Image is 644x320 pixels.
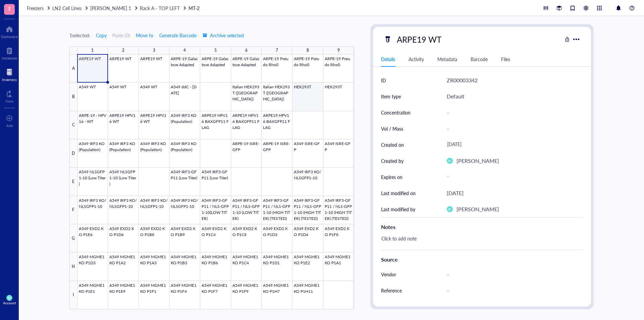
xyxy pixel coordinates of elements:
[2,78,17,82] div: Inventory
[447,189,464,197] div: [DATE]
[189,4,201,12] a: MT-2
[69,281,77,309] div: I
[381,256,583,264] div: Source
[1,24,18,39] a: Dashboard
[1,35,18,39] div: Dashboard
[448,159,451,163] span: BI
[444,105,580,120] div: -
[2,67,17,82] a: Inventory
[6,124,13,128] div: Add
[444,171,580,183] div: -
[159,33,197,38] span: Generate Barcode
[96,33,107,38] span: Copy
[136,30,154,41] button: Move to
[159,30,197,41] button: Generate Barcode
[409,55,424,63] div: Activity
[6,99,13,103] div: Core
[381,189,416,197] div: Last modified on
[6,88,13,103] a: Core
[447,76,478,85] div: ZR00003342
[394,32,444,46] div: ARPE19 WT
[202,30,244,41] button: Archive selected
[90,5,131,11] span: [PERSON_NAME] 1
[69,253,77,281] div: H
[447,92,465,101] div: Default
[381,109,411,116] div: Concentration
[8,296,11,300] span: EF
[69,32,90,39] div: 1 selected:
[52,4,89,12] a: LN2 Cell Lines
[457,205,499,214] div: [PERSON_NAME]
[52,5,82,11] span: LN2 Cell Lines
[69,111,77,139] div: C
[381,223,583,231] div: Notes
[444,300,580,314] div: -
[69,83,77,111] div: B
[69,168,77,196] div: E
[90,4,187,12] a: [PERSON_NAME] 1Rack A - TOP LEFT
[91,46,94,55] div: 1
[501,55,510,63] div: Files
[276,46,278,55] div: 7
[96,30,107,41] button: Copy
[136,33,153,38] span: Move to
[112,30,130,41] button: Paste (0)
[2,56,17,60] div: Notebook
[381,55,395,63] div: Details
[203,33,244,38] span: Archive selected
[471,55,488,63] div: Barcode
[381,205,415,213] div: Last modified by
[307,46,309,55] div: 8
[153,46,155,55] div: 3
[437,55,457,63] div: Metadata
[381,141,404,148] div: Created on
[444,139,580,151] div: [DATE]
[140,5,179,11] span: Rack A - TOP LEFT
[8,4,11,13] span: T
[444,122,580,136] div: -
[381,93,401,100] div: Item type
[183,46,186,55] div: 4
[337,46,340,55] div: 9
[27,5,44,11] span: Freezers
[381,271,396,278] div: Vendor
[69,224,77,253] div: G
[381,287,402,294] div: Reference
[381,173,402,181] div: Expires on
[381,157,404,165] div: Created by
[3,301,16,305] div: Account
[122,46,124,55] div: 2
[69,196,77,224] div: F
[444,283,580,298] div: -
[457,156,499,165] div: [PERSON_NAME]
[69,54,77,83] div: A
[444,267,580,281] div: -
[69,139,77,168] div: D
[381,77,386,84] div: ID
[245,46,248,55] div: 6
[214,46,217,55] div: 5
[448,207,451,211] span: BI
[27,4,51,12] a: Freezers
[2,45,17,60] a: Notebook
[381,125,403,132] div: Vol / Mass
[378,234,580,250] div: Click to add note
